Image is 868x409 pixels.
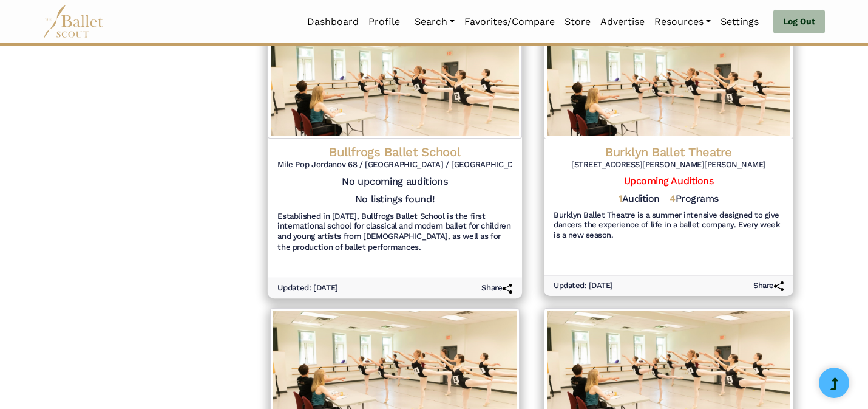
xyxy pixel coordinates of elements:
[302,9,364,35] a: Dashboard
[554,160,784,170] h6: [STREET_ADDRESS][PERSON_NAME][PERSON_NAME]
[277,143,512,160] h4: Bullfrogs Ballet School
[560,9,595,35] a: Store
[544,35,793,139] img: Logo
[773,10,825,34] a: Log Out
[364,9,405,35] a: Profile
[268,32,522,139] img: Logo
[619,193,660,205] h5: Audition
[554,281,613,291] h6: Updated: [DATE]
[670,193,719,205] h5: Programs
[277,160,512,170] h6: Mile Pop Jordanov 68 / [GEOGRAPHIC_DATA] / [GEOGRAPHIC_DATA]
[554,144,784,160] h4: Burklyn Ballet Theatre
[624,175,713,187] a: Upcoming Auditions
[670,193,676,204] span: 4
[753,281,784,291] h6: Share
[410,9,459,35] a: Search
[619,193,622,204] span: 1
[277,211,512,253] h6: Established in [DATE], Bullfrogs Ballet School is the first international school for classical an...
[716,9,764,35] a: Settings
[277,175,512,188] h5: No upcoming auditions
[649,9,716,35] a: Resources
[277,283,338,294] h6: Updated: [DATE]
[355,193,435,206] h5: No listings found!
[459,9,560,35] a: Favorites/Compare
[481,283,512,294] h6: Share
[595,9,649,35] a: Advertise
[554,210,784,241] h6: Burklyn Ballet Theatre is a summer intensive designed to give dancers the experience of life in a...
